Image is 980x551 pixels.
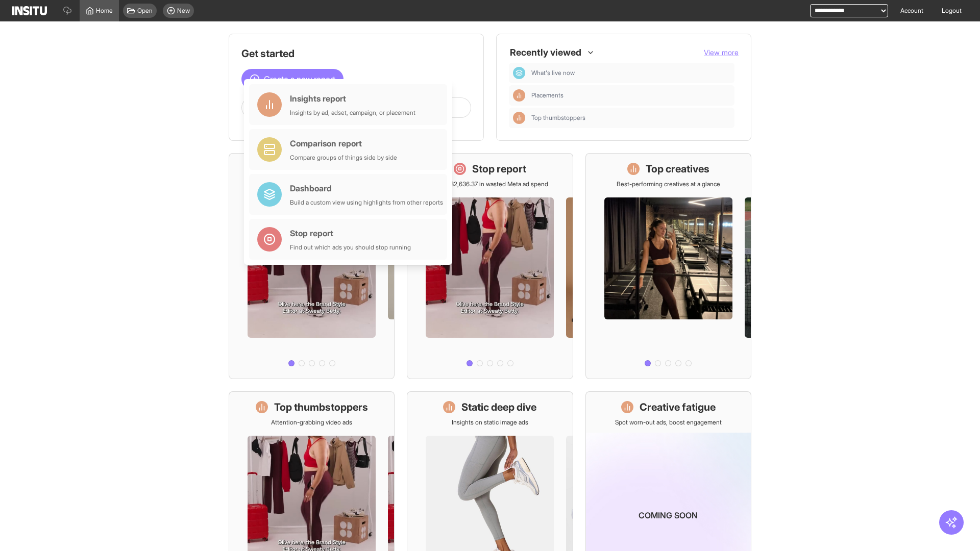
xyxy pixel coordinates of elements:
[513,67,525,79] div: Dashboard
[290,137,397,149] div: Comparison report
[432,180,548,188] p: Save £32,636.37 in wasted Meta ad spend
[472,162,526,176] h1: Stop report
[290,182,443,194] div: Dashboard
[290,92,415,105] div: Insights report
[585,153,751,379] a: Top creativesBest-performing creatives at a glance
[241,69,344,89] button: Create a new report
[531,91,563,99] span: Placements
[513,112,525,124] div: Insights
[290,109,415,117] div: Insights by ad, adset, campaign, or placement
[704,47,739,58] button: View more
[513,89,525,102] div: Insights
[531,69,575,77] span: What's live now
[461,400,536,414] h1: Static deep dive
[274,400,368,414] h1: Top thumbstoppers
[704,48,739,57] span: View more
[531,114,585,122] span: Top thumbstoppers
[617,180,720,188] p: Best-performing creatives at a glance
[290,243,411,252] div: Find out which ads you should stop running
[12,6,47,15] img: Logo
[531,114,730,122] span: Top thumbstoppers
[531,91,730,99] span: Placements
[241,46,471,61] h1: Get started
[264,73,335,85] span: Create a new report
[646,162,709,176] h1: Top creatives
[290,198,443,207] div: Build a custom view using highlights from other reports
[290,154,397,162] div: Compare groups of things side by side
[271,418,352,427] p: Attention-grabbing video ads
[96,7,113,15] span: Home
[177,7,190,15] span: New
[229,153,395,379] a: What's live nowSee all active ads instantly
[452,418,528,427] p: Insights on static image ads
[290,227,411,239] div: Stop report
[137,7,153,15] span: Open
[407,153,573,379] a: Stop reportSave £32,636.37 in wasted Meta ad spend
[531,69,730,77] span: What's live now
